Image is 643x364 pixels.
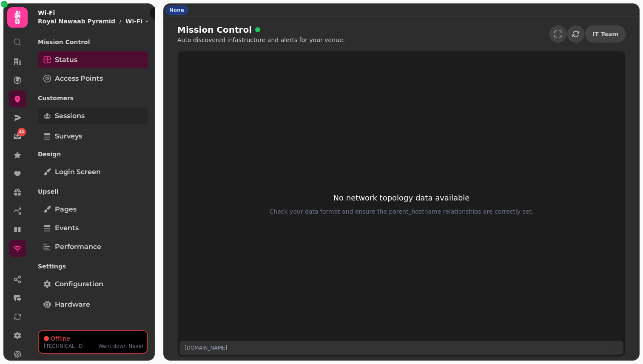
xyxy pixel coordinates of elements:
[38,220,148,237] a: Events
[38,128,148,145] a: Surveys
[55,167,101,177] span: Login screen
[19,129,25,135] span: 41
[38,8,149,17] h2: Wi-Fi
[55,55,77,65] span: Status
[9,128,26,145] a: 41
[38,147,148,162] p: Design
[38,17,149,25] nav: breadcrumb
[55,131,82,141] span: Surveys
[38,296,148,313] a: Hardware
[38,17,115,25] p: Royal Nawaab Pyramid
[165,6,188,15] div: None
[55,279,103,289] span: Configuration
[128,343,144,349] span: Never
[38,70,148,87] a: Access Points
[270,207,534,216] p: Check your data format and ensure the parent_hostname relationships are correctly set.
[38,107,148,124] a: Sessions
[38,238,148,255] a: Performance
[125,17,149,25] button: Wi-Fi
[38,259,148,274] p: Settings
[38,90,148,106] p: Customers
[585,25,626,42] button: IT Team
[38,184,148,199] p: Upsell
[38,276,148,293] a: Configuration
[185,344,227,351] p: [DOMAIN_NAME]
[270,192,534,204] p: No network topology data available
[31,31,155,330] nav: Tabs
[55,242,101,252] span: Performance
[38,330,148,354] button: Offline[TECHNICAL_ID]Went downNever
[55,204,77,214] span: Pages
[51,334,70,343] p: Offline
[177,36,345,44] p: Auto discovered infastructure and alerts for your venue.
[38,51,148,68] a: Status
[177,24,252,36] span: Mission Control
[592,31,618,37] span: IT Team
[38,34,148,50] p: Mission Control
[55,223,79,233] span: Events
[38,164,148,181] a: Login screen
[55,73,103,84] span: Access Points
[38,201,148,218] a: Pages
[98,343,127,349] span: Went down
[55,111,85,121] span: Sessions
[55,299,90,310] span: Hardware
[44,343,85,350] p: [TECHNICAL_ID]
